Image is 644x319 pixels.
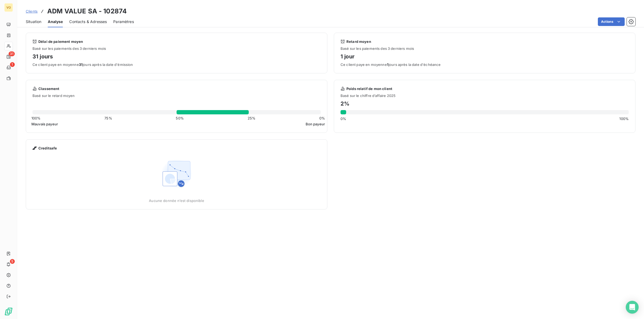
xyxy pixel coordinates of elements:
span: Clients [26,9,38,13]
span: Basé sur les paiements des 3 derniers mois [341,46,629,51]
h4: 2 % [341,99,629,108]
span: 100 % [31,116,41,120]
span: 100 % [619,117,629,121]
span: 1 [387,62,389,67]
span: Délai de paiement moyen [38,39,83,44]
a: 1 [4,63,13,72]
img: Empty state [159,157,194,191]
span: Mauvais payeur [31,122,58,126]
a: 31 [4,52,13,61]
span: 1 [10,62,15,67]
span: 31 [79,62,83,67]
h4: 1 jour [341,52,629,61]
span: Bon payeur [306,122,325,126]
span: Poids relatif de mon client [346,87,392,91]
span: Basé sur le chiffre d’affaire 2025 [341,93,629,98]
span: Basé sur les paiements des 3 derniers mois [32,46,321,51]
h4: 31 jours [32,52,321,61]
span: 0 % [319,116,325,120]
span: Situation [26,19,41,24]
div: VO [4,3,13,12]
span: 0 % [341,117,346,121]
span: Paramètres [113,19,134,24]
span: 50 % [176,116,184,120]
span: Retard moyen [346,39,371,44]
span: 5 [10,259,15,264]
span: 31 [9,51,15,56]
button: Actions [598,17,625,26]
span: Aucune donnée n’est disponible [149,198,204,203]
span: Classement [38,87,60,91]
span: Ce client paye en moyenne jours après la date d'échéance [341,62,629,67]
span: 75 % [104,116,112,120]
span: Basé sur le retard moyen [26,93,327,98]
div: Open Intercom Messenger [626,301,639,314]
span: Ce client paye en moyenne jours après la date d'émission [32,62,321,67]
span: Creditsafe [38,146,57,150]
span: Analyse [48,19,63,24]
h3: ADM VALUE SA - 102874 [47,6,127,16]
span: Contacts & Adresses [69,19,107,24]
a: Clients [26,9,38,14]
span: 25 % [248,116,255,120]
img: Logo LeanPay [4,307,13,316]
